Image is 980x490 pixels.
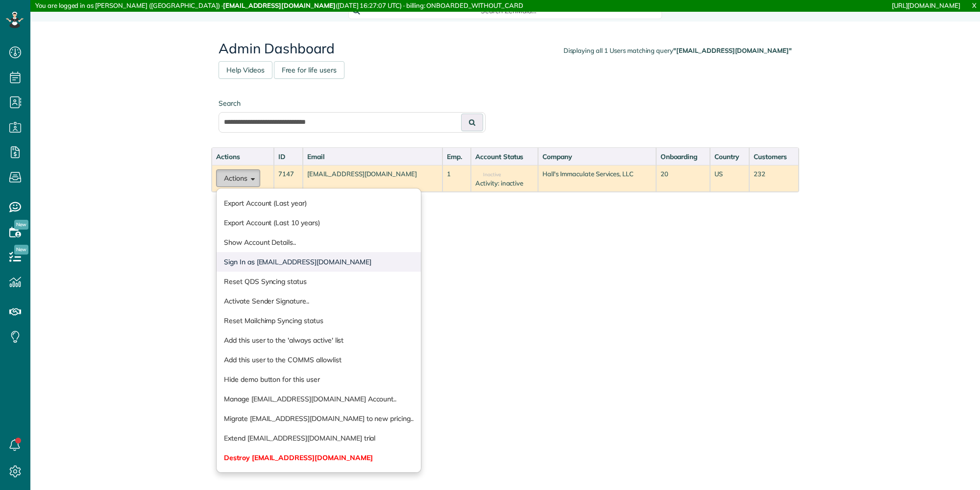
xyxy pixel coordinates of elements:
div: Country [714,152,745,162]
div: Activity: inactive [475,179,534,188]
label: Search [219,98,486,108]
div: Emp. [447,152,466,162]
a: Export Account (Last 10 years) [217,213,421,233]
strong: "[EMAIL_ADDRESS][DOMAIN_NAME]" [673,47,792,54]
span: New [14,245,28,255]
div: Displaying all 1 Users matching query [563,46,792,55]
a: Show Account Details.. [217,233,421,252]
strong: [EMAIL_ADDRESS][DOMAIN_NAME] [223,1,336,9]
a: Extend [EMAIL_ADDRESS][DOMAIN_NAME] trial [217,428,421,448]
td: US [710,165,749,192]
a: Activate Sender Signature.. [217,291,421,311]
a: Help Videos [219,61,272,79]
span: New [14,220,28,230]
button: Actions [216,169,260,187]
div: Account Status [475,152,534,162]
span: Inactive [475,172,501,177]
td: [EMAIL_ADDRESS][DOMAIN_NAME] [303,165,442,192]
div: Company [542,152,651,162]
a: Add this user to the COMMS allowlist [217,350,421,370]
h2: Admin Dashboard [219,41,792,56]
div: ID [278,152,298,162]
a: Add this user to the 'always active' list [217,330,421,350]
td: 1 [442,165,471,192]
a: Free for life users [274,61,344,79]
div: Customers [754,152,794,162]
a: Manage [EMAIL_ADDRESS][DOMAIN_NAME] Account.. [217,389,421,409]
div: Onboarding [661,152,706,162]
a: Hide demo button for this user [217,370,421,389]
a: [URL][DOMAIN_NAME] [892,1,960,9]
td: Hall's Immaculate Services, LLC [538,165,656,192]
td: 7147 [274,165,303,192]
a: Sign In as [EMAIL_ADDRESS][DOMAIN_NAME] [217,252,421,272]
a: Reset QDS Syncing status [217,272,421,291]
div: Email [307,152,438,162]
a: Reset Mailchimp Syncing status [217,311,421,330]
div: Actions [216,152,269,162]
a: Destroy [EMAIL_ADDRESS][DOMAIN_NAME] [217,448,421,467]
a: Export Account (Last year) [217,193,421,213]
td: 232 [749,165,799,192]
td: 20 [656,165,710,192]
a: Migrate [EMAIL_ADDRESS][DOMAIN_NAME] to new pricing.. [217,409,421,428]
